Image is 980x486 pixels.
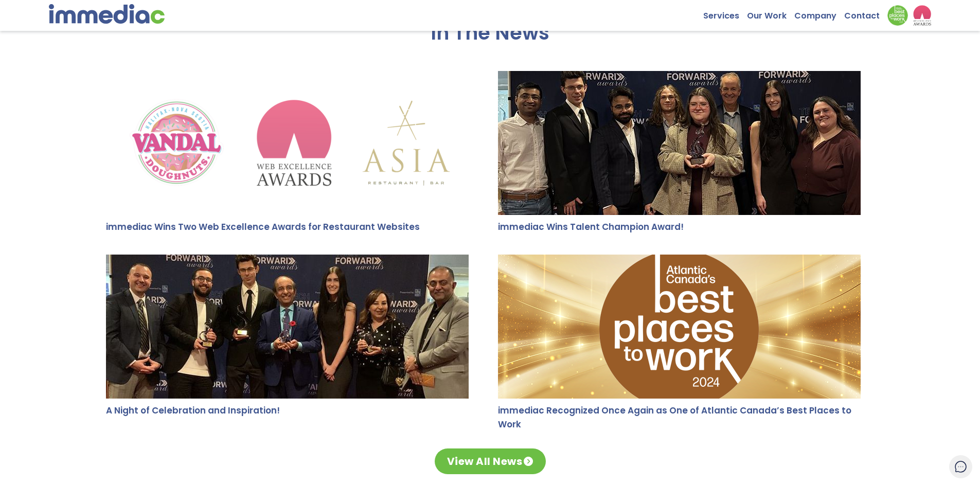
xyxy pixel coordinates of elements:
a: immediac Recognized Once Again as One of Atlantic Canada’s Best Places to Work [498,404,851,430]
a: A Night of Celebration and Inspiration! [106,404,280,417]
a: immediac Wins Two Web Excellence Awards for Restaurant Websites [106,221,420,233]
a: View All News [435,448,546,474]
img: logo2_wea_nobg.webp [913,5,931,26]
img: immediac Wins Talent Champion Award! [498,71,861,215]
img: Down [887,5,908,26]
a: Services [703,5,747,21]
img: immediac Wins Two Web Excellence Awards for Restaurant Websites [106,71,469,215]
img: immediac [49,4,165,24]
a: Company [794,5,844,21]
img: A Night of Celebration and Inspiration! [106,255,469,399]
img: immediac Recognized Once Again as One of Atlantic Canada’s Best Places to Work [498,255,861,399]
h2: In The News [425,20,555,46]
a: Our Work [747,5,794,21]
a: immediac Wins Talent Champion Award! [498,221,684,233]
a: Contact [844,5,887,21]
